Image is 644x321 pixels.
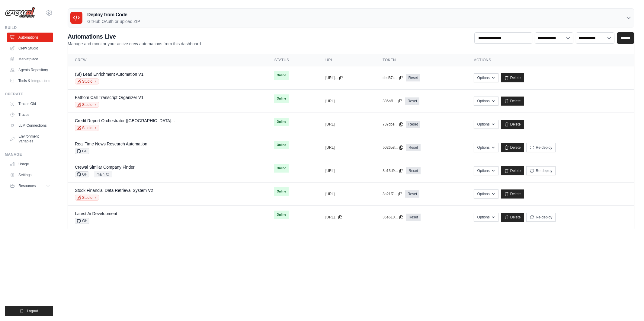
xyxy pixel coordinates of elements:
a: Studio [75,125,99,131]
a: Credit Report Orchestrator ([GEOGRAPHIC_DATA]... [75,118,175,123]
span: GH [75,218,89,224]
a: Tools & Integrations [7,76,53,86]
button: Options [474,166,498,175]
button: 386bf1... [383,99,403,103]
a: Studio [75,78,99,84]
button: Logout [5,306,53,316]
a: Delete [501,166,524,175]
a: Settings [7,170,53,180]
button: 8e13d9... [383,168,404,173]
a: Reset [406,74,420,81]
a: Delete [501,73,524,82]
span: Online [274,164,288,173]
a: Reset [405,190,419,198]
a: Delete [501,143,524,152]
a: Reset [406,144,420,151]
a: Delete [501,189,524,199]
span: Online [274,71,288,80]
span: GH [75,171,89,177]
a: Automations [7,33,53,42]
a: Delete [501,120,524,129]
button: Options [474,143,498,152]
a: Marketplace [7,54,53,64]
div: Build [5,25,53,30]
button: 8a21f7... [383,192,403,196]
button: ded87c... [383,75,403,80]
a: Traces [7,110,53,119]
a: Reset [406,121,420,128]
a: Traces Old [7,99,53,109]
a: Studio [75,195,99,201]
button: Re-deploy [526,213,556,222]
a: LLM Connections [7,121,53,130]
th: Crew [68,54,267,66]
div: Operate [5,92,53,97]
button: 737dce... [383,122,403,127]
button: 36e610... [383,215,404,220]
a: Real Time News Research Automation [75,141,147,146]
span: Online [274,118,288,126]
a: Studio [75,102,99,108]
th: URL [318,54,375,66]
a: Agents Repository [7,65,53,75]
button: b02653... [383,145,404,150]
button: Resources [7,181,53,191]
button: Re-deploy [526,143,556,152]
a: Reset [406,214,420,221]
span: Online [274,94,288,103]
a: Stock Financial Data Retrieval System V2 [75,188,153,193]
a: (Sf) Lead Enrichment Automation V1 [75,72,143,77]
a: Crewai Similar Company Finder [75,165,135,170]
p: GitHub OAuth or upload ZIP [87,18,140,24]
button: Options [474,213,498,222]
a: Environment Variables [7,132,53,146]
a: Reset [405,97,419,105]
p: Manage and monitor your active crew automations from this dashboard. [68,41,202,47]
a: Reset [406,167,420,174]
th: Status [267,54,318,66]
button: Re-deploy [526,166,556,175]
a: Latest Ai Development [75,211,117,216]
a: Delete [501,213,524,222]
a: Crew Studio [7,43,53,53]
a: Delete [501,97,524,106]
a: Fathom Call Transcript Organizer V1 [75,95,143,100]
div: Manage [5,152,53,157]
button: Options [474,120,498,129]
button: Options [474,189,498,199]
button: Options [474,73,498,82]
span: GH [75,148,89,154]
button: Options [474,97,498,106]
th: Actions [466,54,634,66]
span: Resources [18,183,36,188]
span: Online [274,187,288,196]
span: Online [274,141,288,149]
img: Logo [5,7,35,18]
span: Online [274,211,288,219]
span: Logout [27,309,38,313]
th: Token [375,54,466,66]
a: Usage [7,159,53,169]
h2: Automations Live [68,32,202,41]
span: main [94,171,112,177]
h3: Deploy from Code [87,11,140,18]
